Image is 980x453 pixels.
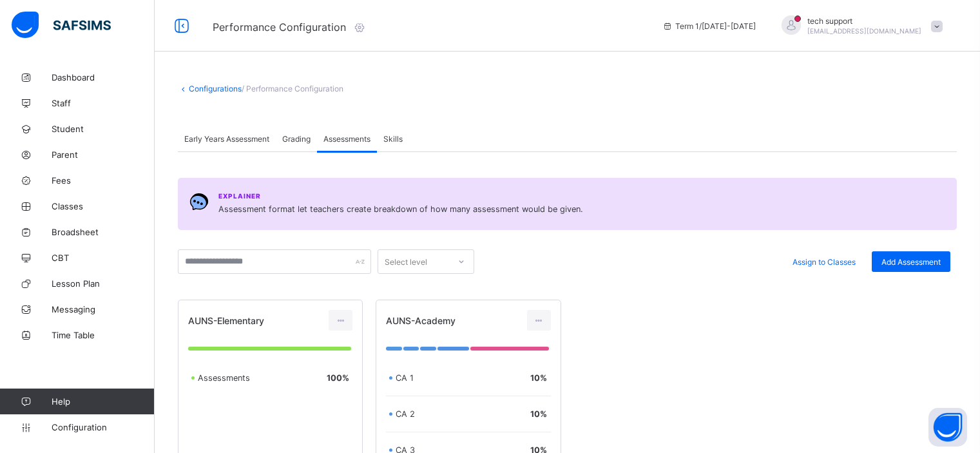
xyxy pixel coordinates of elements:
[52,98,155,108] span: Staff
[52,253,155,263] span: CBT
[793,257,856,267] span: Assign to Classes
[530,409,547,419] span: 10 %
[218,192,261,200] span: Explainer
[52,422,154,432] span: Configuration
[52,72,155,82] span: Dashboard
[188,315,264,326] span: AUNS-Elementary
[807,16,921,26] span: tech support
[385,249,427,274] div: Select level
[52,227,155,237] span: Broadsheet
[52,175,155,186] span: Fees
[52,149,155,160] span: Parent
[807,27,921,35] span: [EMAIL_ADDRESS][DOMAIN_NAME]
[218,203,583,216] span: Assessment format let teachers create breakdown of how many assessment would be given.
[52,278,155,289] span: Lesson Plan
[213,21,346,34] span: Performance Configuration
[52,304,155,314] span: Messaging
[323,134,370,144] span: Assessments
[52,124,155,134] span: Student
[189,84,242,93] a: Configurations
[386,315,456,326] span: AUNS-Academy
[198,373,250,383] span: Assessments
[184,134,269,144] span: Early Years Assessment
[662,21,756,31] span: session/term information
[396,409,415,419] span: CA 2
[189,192,209,211] img: Chat.054c5d80b312491b9f15f6fadeacdca6.svg
[327,373,349,383] span: 100 %
[769,15,949,37] div: techsupport
[530,373,547,383] span: 10 %
[242,84,343,93] span: / Performance Configuration
[383,134,403,144] span: Skills
[928,408,967,447] button: Open asap
[282,134,311,144] span: Grading
[881,257,941,267] span: Add Assessment
[52,201,155,211] span: Classes
[52,330,155,340] span: Time Table
[396,373,414,383] span: CA 1
[12,12,111,39] img: safsims
[52,396,154,407] span: Help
